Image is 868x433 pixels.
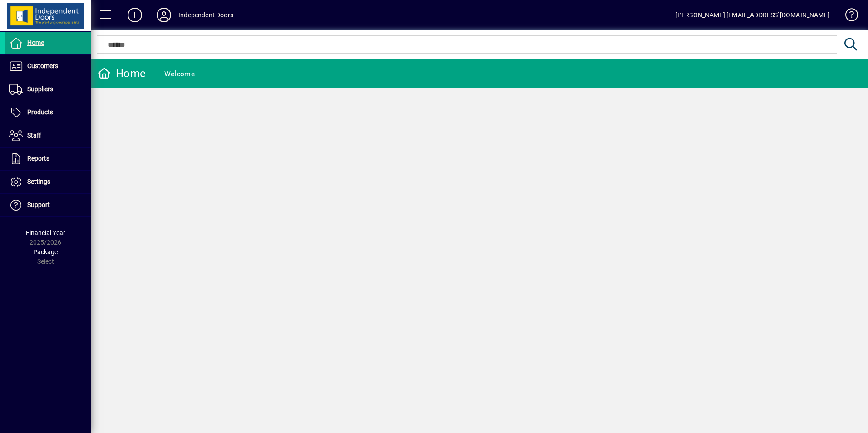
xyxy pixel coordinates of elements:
[5,194,91,216] a: Support
[33,248,58,256] span: Package
[149,7,178,23] button: Profile
[5,171,91,193] a: Settings
[838,2,857,31] a: Knowledge Base
[27,201,50,208] span: Support
[164,67,195,81] div: Welcome
[120,7,149,23] button: Add
[26,229,65,236] span: Financial Year
[27,85,53,93] span: Suppliers
[5,101,91,124] a: Products
[27,62,58,69] span: Customers
[27,132,41,139] span: Staff
[27,39,44,46] span: Home
[27,178,50,185] span: Settings
[5,55,91,78] a: Customers
[27,108,53,116] span: Products
[5,124,91,147] a: Staff
[98,66,146,81] div: Home
[5,78,91,101] a: Suppliers
[5,148,91,170] a: Reports
[676,8,829,22] div: [PERSON_NAME] [EMAIL_ADDRESS][DOMAIN_NAME]
[27,155,49,162] span: Reports
[178,8,233,22] div: Independent Doors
